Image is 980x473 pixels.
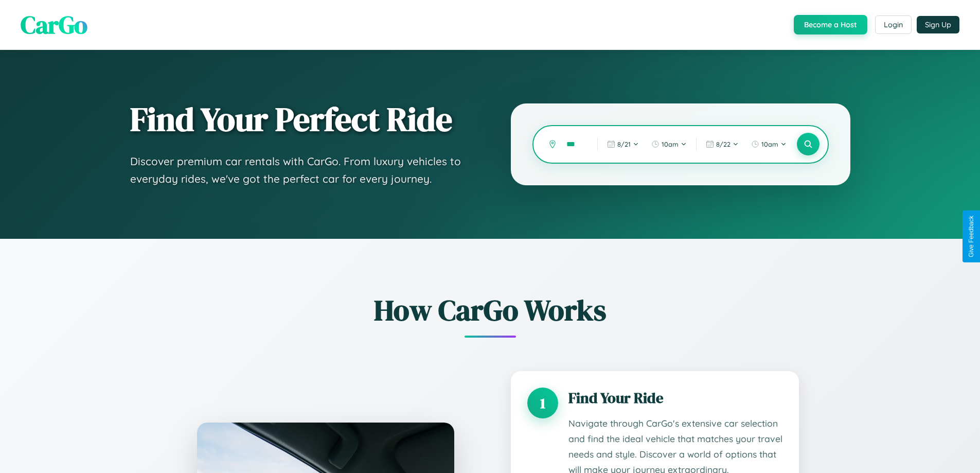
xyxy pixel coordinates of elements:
span: 8 / 22 [716,140,730,148]
div: Give Feedback [968,216,975,257]
button: 10am [746,136,792,152]
button: 8/21 [602,136,644,152]
h3: Find Your Ride [568,388,782,408]
span: 8 / 21 [617,140,631,148]
button: 10am [646,136,692,152]
h2: How CarGo Works [182,290,799,330]
p: Discover premium car rentals with CarGo. From luxury vehicles to everyday rides, we've got the pe... [130,153,470,187]
span: CarGo [21,8,87,42]
button: Sign Up [917,16,959,33]
button: 8/22 [701,136,744,152]
span: 10am [761,140,778,148]
button: Login [875,15,912,34]
div: 1 [527,388,558,418]
button: Become a Host [794,15,867,34]
span: 10am [662,140,679,148]
h1: Find Your Perfect Ride [130,101,470,137]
